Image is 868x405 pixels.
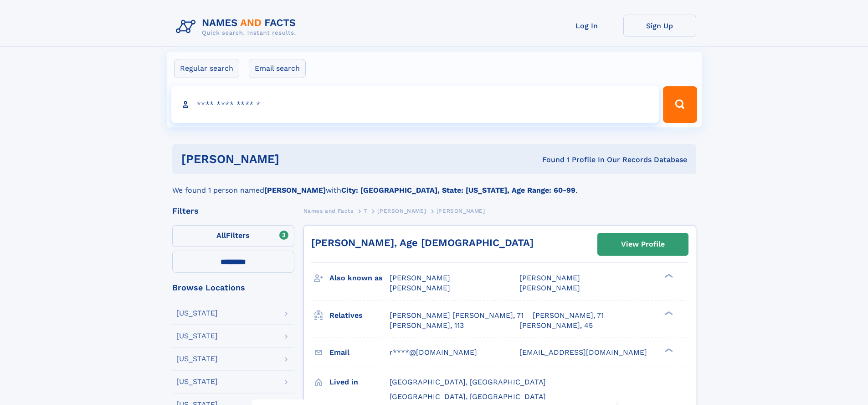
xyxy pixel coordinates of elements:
[411,155,687,165] div: Found 1 Profile In Our Records Database
[176,378,218,385] div: [US_STATE]
[364,205,367,216] a: T
[621,234,665,255] div: View Profile
[172,225,294,247] label: Filters
[176,332,218,340] div: [US_STATE]
[519,274,580,282] span: [PERSON_NAME]
[663,310,673,316] div: ❯
[329,308,390,323] h3: Relatives
[390,378,546,386] span: [GEOGRAPHIC_DATA], [GEOGRAPHIC_DATA]
[519,321,593,331] a: [PERSON_NAME], 45
[377,205,426,216] a: [PERSON_NAME]
[550,15,623,37] a: Log In
[390,284,450,292] span: [PERSON_NAME]
[172,207,294,215] div: Filters
[623,15,696,37] a: Sign Up
[311,237,534,248] a: [PERSON_NAME], Age [DEMOGRAPHIC_DATA]
[264,186,326,195] b: [PERSON_NAME]
[377,208,426,214] span: [PERSON_NAME]
[303,205,354,216] a: Names and Facts
[663,273,673,279] div: ❯
[663,347,673,353] div: ❯
[329,270,390,286] h3: Also known as
[172,174,696,196] div: We found 1 person named with .
[249,59,306,78] label: Email search
[364,208,367,214] span: T
[341,186,575,195] b: City: [GEOGRAPHIC_DATA], State: [US_STATE], Age Range: 60-99
[663,86,697,123] button: Search Button
[172,284,294,292] div: Browse Locations
[598,233,688,255] a: View Profile
[390,321,464,331] a: [PERSON_NAME], 113
[174,59,239,78] label: Regular search
[329,345,390,360] h3: Email
[171,86,659,123] input: search input
[533,310,604,321] a: [PERSON_NAME], 71
[172,15,303,39] img: Logo Names and Facts
[519,348,647,357] span: [EMAIL_ADDRESS][DOMAIN_NAME]
[181,153,411,165] h1: [PERSON_NAME]
[519,284,580,292] span: [PERSON_NAME]
[390,392,546,401] span: [GEOGRAPHIC_DATA], [GEOGRAPHIC_DATA]
[176,355,218,363] div: [US_STATE]
[216,231,226,240] span: All
[329,374,390,390] h3: Lived in
[390,310,524,321] a: [PERSON_NAME] [PERSON_NAME], 71
[390,274,450,282] span: [PERSON_NAME]
[176,310,218,317] div: [US_STATE]
[437,208,485,214] span: [PERSON_NAME]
